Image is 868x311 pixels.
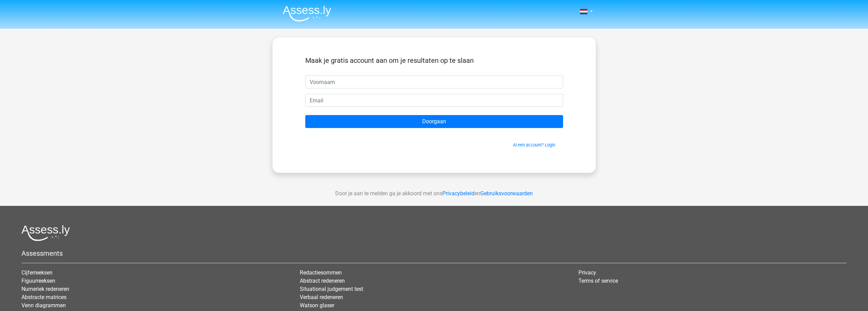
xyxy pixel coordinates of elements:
[442,190,474,197] a: Privacybeleid
[21,249,847,257] h5: Assessments
[513,142,555,147] a: Al een account? Login
[300,269,342,276] a: Redactiesommen
[21,278,55,284] a: Figuurreeksen
[21,294,67,300] a: Abstracte matrices
[578,278,618,284] a: Terms of service
[21,286,69,292] a: Numeriek redeneren
[283,5,331,22] img: Assessly
[305,94,563,107] input: Email
[305,56,563,65] h5: Maak je gratis account aan om je resultaten op te slaan
[300,302,334,309] a: Watson glaser
[21,269,53,276] a: Cijferreeksen
[300,294,343,300] a: Verbaal redeneren
[21,302,66,309] a: Venn diagrammen
[305,115,563,128] input: Doorgaan
[21,225,70,241] img: Assessly logo
[300,278,345,284] a: Abstract redeneren
[480,190,533,197] a: Gebruiksvoorwaarden
[578,269,596,276] a: Privacy
[300,286,363,292] a: Situational judgement test
[305,75,563,88] input: Voornaam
